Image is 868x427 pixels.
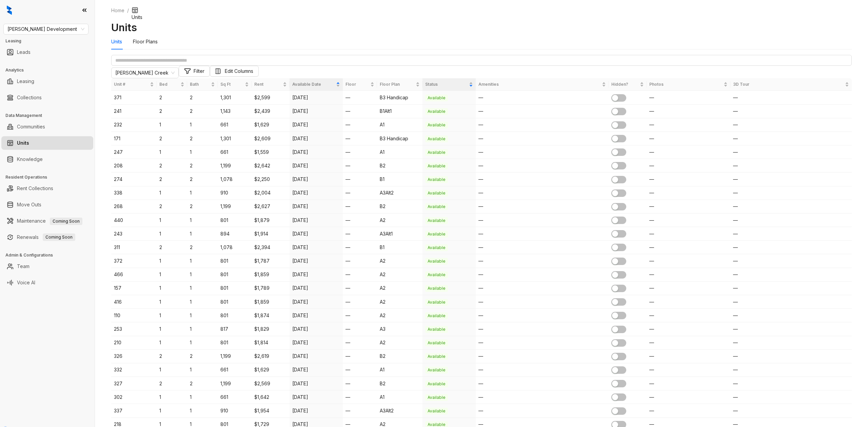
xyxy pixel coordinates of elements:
[425,312,448,319] span: Available
[733,163,738,168] span: —
[218,91,252,104] td: 1,301
[380,122,384,127] span: A1
[187,241,218,254] td: 2
[252,172,290,186] td: $2,250
[733,81,844,88] span: 3D Tour
[425,285,448,292] span: Available
[343,132,377,145] td: —
[478,95,483,100] span: —
[380,340,386,345] span: A2
[132,7,142,20] span: Units
[218,350,252,363] td: 1,199
[187,350,218,363] td: 2
[252,241,290,254] td: $2,394
[187,336,218,350] td: 1
[649,163,654,168] span: —
[5,113,95,119] h3: Data Management
[252,309,290,322] td: $1,874
[733,244,738,250] span: —
[478,231,483,237] span: —
[17,45,31,59] a: Leads
[478,326,483,332] span: —
[1,91,93,104] li: Collections
[110,7,126,14] a: Home
[478,217,483,223] span: —
[5,174,95,180] h3: Resident Operations
[380,217,386,223] span: A2
[380,299,386,305] span: A2
[649,299,654,305] span: —
[733,149,738,155] span: —
[218,282,252,295] td: 801
[157,105,187,118] td: 2
[187,282,218,295] td: 1
[187,91,218,104] td: 2
[290,159,343,172] td: [DATE]
[17,152,43,166] a: Knowledge
[187,227,218,241] td: 1
[218,172,252,186] td: 1,078
[187,145,218,159] td: 1
[187,213,218,227] td: 1
[187,172,218,186] td: 2
[111,159,157,172] td: 208
[290,282,343,295] td: [DATE]
[157,254,187,268] td: 1
[111,172,157,186] td: 274
[157,309,187,322] td: 1
[290,309,343,322] td: [DATE]
[292,81,335,88] span: Available Date
[649,108,654,114] span: —
[425,136,448,142] span: Available
[343,78,377,91] th: Floor
[649,326,654,332] span: —
[218,105,252,118] td: 1,143
[218,145,252,159] td: 661
[218,213,252,227] td: 801
[478,176,483,182] span: —
[111,254,157,268] td: 372
[1,45,93,59] li: Leads
[377,78,422,91] th: Floor Plan
[346,81,369,88] span: Floor
[252,105,290,118] td: $2,439
[133,38,158,45] div: Floor Plans
[343,159,377,172] td: —
[252,282,290,295] td: $1,789
[380,81,414,88] span: Floor Plan
[343,282,377,295] td: —
[290,336,343,350] td: [DATE]
[17,182,53,195] a: Rent Collections
[252,213,290,227] td: $1,879
[425,122,448,128] span: Available
[647,78,730,91] th: Photos
[157,268,187,282] td: 1
[218,132,252,145] td: 1,301
[733,217,738,223] span: —
[425,258,448,265] span: Available
[649,231,654,237] span: —
[425,108,448,115] span: Available
[733,340,738,345] span: —
[43,233,75,241] span: Coming Soon
[343,213,377,227] td: —
[252,91,290,104] td: $2,599
[478,312,483,318] span: —
[111,200,157,213] td: 268
[157,118,187,132] td: 1
[127,7,129,21] li: /
[425,244,448,251] span: Available
[730,78,852,91] th: 3D Tour
[157,172,187,186] td: 2
[649,312,654,318] span: —
[218,241,252,254] td: 1,078
[380,244,384,250] span: B1
[111,350,157,363] td: 326
[425,217,448,224] span: Available
[380,326,386,332] span: A3
[187,132,218,145] td: 2
[478,271,483,277] span: —
[425,95,448,101] span: Available
[218,200,252,213] td: 1,199
[733,122,738,127] span: —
